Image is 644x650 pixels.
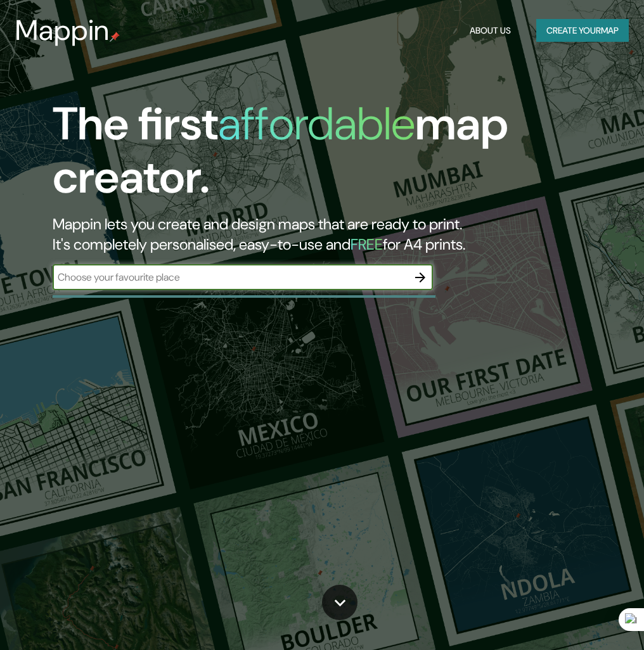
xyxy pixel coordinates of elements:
[465,19,516,42] button: About Us
[536,19,629,42] button: Create yourmap
[351,234,383,254] h5: FREE
[110,32,120,42] img: mappin-pin
[53,270,408,284] input: Choose your favourite place
[53,214,568,255] h2: Mappin lets you create and design maps that are ready to print. It's completely personalised, eas...
[218,94,415,153] h1: affordable
[15,14,110,47] h3: Mappin
[53,98,568,214] h1: The first map creator.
